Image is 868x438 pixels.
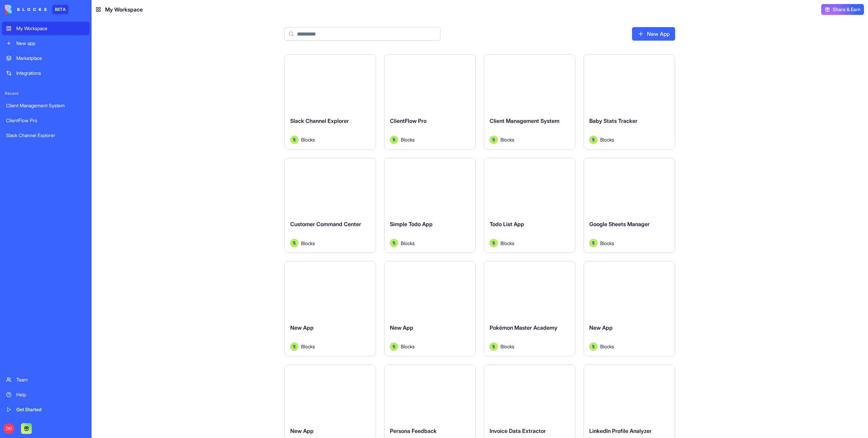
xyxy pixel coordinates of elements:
[6,102,85,109] div: Client Management System
[589,136,597,144] img: Avatar
[301,240,315,247] span: Blocks
[584,261,675,356] a: New AppAvatarBlocks
[484,261,575,356] a: Pokémon Master AcademyAvatarBlocks
[401,240,415,247] span: Blocks
[600,136,614,143] span: Blocks
[584,54,675,150] a: Baby Stats TrackerAvatarBlocks
[821,4,864,15] button: Share & Earn
[290,136,298,144] img: Avatar
[833,6,861,13] span: Share & Earn
[600,343,614,350] span: Blocks
[52,5,68,14] div: BETA
[16,55,85,62] div: Marketplace
[401,343,415,350] span: Blocks
[6,117,85,124] div: ClientFlow Pro
[589,117,637,124] span: Baby Stats Tracker
[290,117,349,124] span: Slack Channel Explorer
[484,158,575,253] a: Todo List AppAvatarBlocks
[3,423,14,434] span: DO
[5,5,47,14] img: logo
[16,406,85,413] div: Get Started
[500,343,514,350] span: Blocks
[584,158,675,253] a: Google Sheets ManagerAvatarBlocks
[301,136,315,143] span: Blocks
[600,240,614,247] span: Blocks
[290,221,361,227] span: Customer Command Center
[589,324,613,331] span: New App
[490,239,498,247] img: Avatar
[589,221,650,227] span: Google Sheets Manager
[490,221,524,227] span: Todo List App
[290,239,298,247] img: Avatar
[284,54,376,150] a: Slack Channel ExplorerAvatarBlocks
[390,324,413,331] span: New App
[2,114,90,127] a: ClientFlow Pro
[16,25,85,32] div: My Workspace
[632,27,675,41] a: New App
[589,343,597,351] img: Avatar
[284,261,376,356] a: New AppAvatarBlocks
[2,129,90,142] a: Slack Channel Explorer
[2,91,90,96] span: Recent
[2,37,90,50] a: New app
[390,117,427,124] span: ClientFlow Pro
[16,376,85,383] div: Team
[589,428,652,434] span: LinkedIn Profile Analyzer
[390,136,398,144] img: Avatar
[290,343,298,351] img: Avatar
[384,54,476,150] a: ClientFlow ProAvatarBlocks
[5,5,68,14] a: BETA
[589,239,597,247] img: Avatar
[500,240,514,247] span: Blocks
[2,388,90,401] a: Help
[290,428,314,434] span: New App
[2,22,90,35] a: My Workspace
[284,158,376,253] a: Customer Command CenterAvatarBlocks
[390,239,398,247] img: Avatar
[384,158,476,253] a: Simple Todo AppAvatarBlocks
[490,343,498,351] img: Avatar
[2,373,90,387] a: Team
[390,343,398,351] img: Avatar
[390,221,433,227] span: Simple Todo App
[490,117,559,124] span: Client Management System
[16,40,85,47] div: New app
[401,136,415,143] span: Blocks
[490,324,557,331] span: Pokémon Master Academy
[490,428,546,434] span: Invoice Data Extractor
[6,132,85,139] div: Slack Channel Explorer
[484,54,575,150] a: Client Management SystemAvatarBlocks
[2,99,90,112] a: Client Management System
[290,324,314,331] span: New App
[390,428,437,434] span: Persona Feedback
[490,136,498,144] img: Avatar
[384,261,476,356] a: New AppAvatarBlocks
[2,51,90,65] a: Marketplace
[301,343,315,350] span: Blocks
[2,66,90,80] a: Integrations
[2,403,90,416] a: Get Started
[105,5,143,14] span: My Workspace
[16,70,85,76] div: Integrations
[500,136,514,143] span: Blocks
[16,391,85,398] div: Help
